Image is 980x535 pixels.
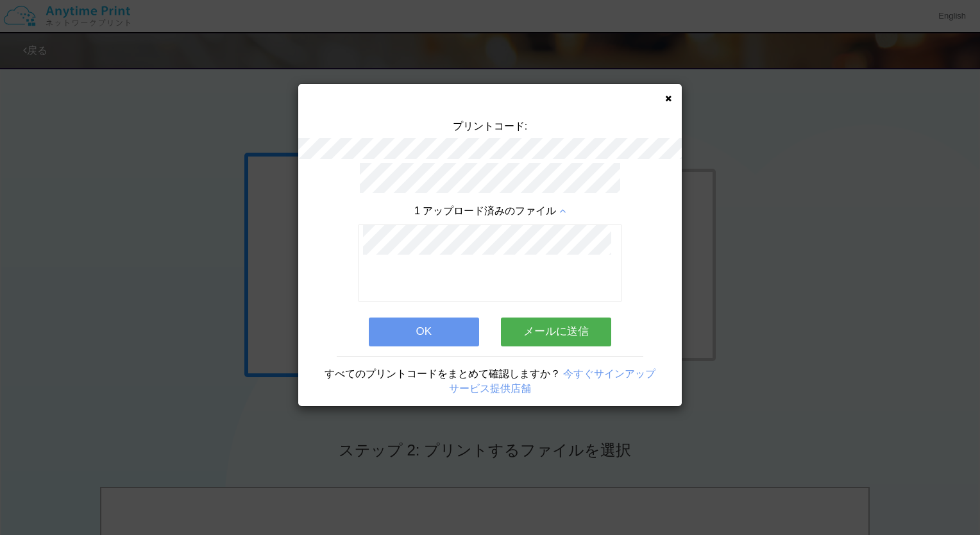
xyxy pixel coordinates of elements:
a: 今すぐサインアップ [563,368,655,379]
button: メールに送信 [501,318,611,346]
a: サービス提供店舗 [449,383,531,394]
span: すべてのプリントコードをまとめて確認しますか？ [325,368,561,379]
span: 1 アップロード済みのファイル [414,205,556,216]
span: プリントコード: [453,121,527,132]
button: OK [369,318,479,346]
